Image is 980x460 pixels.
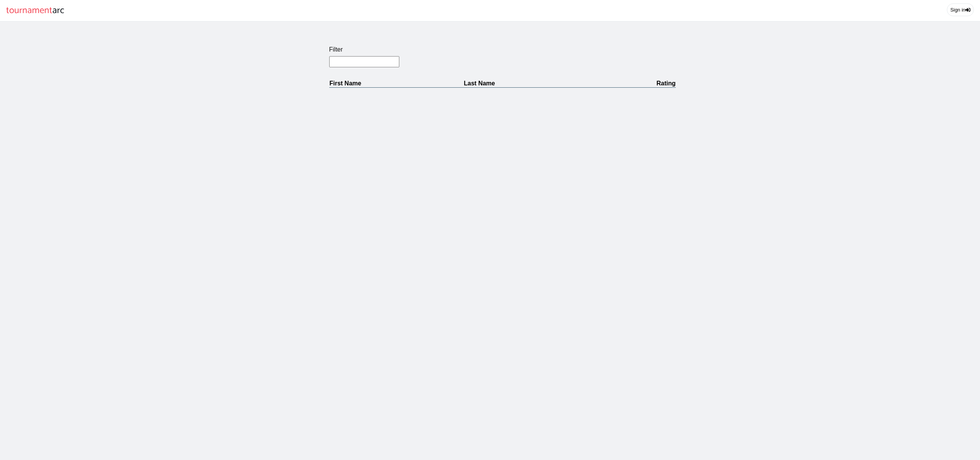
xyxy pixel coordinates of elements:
[6,3,64,18] a: tournamentarc
[52,3,64,18] span: arc
[947,3,974,16] a: Sign in
[6,3,52,18] span: tournament
[329,80,464,88] th: First Name
[595,80,675,88] th: Rating
[329,46,676,53] label: Filter
[464,80,595,88] th: Last Name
